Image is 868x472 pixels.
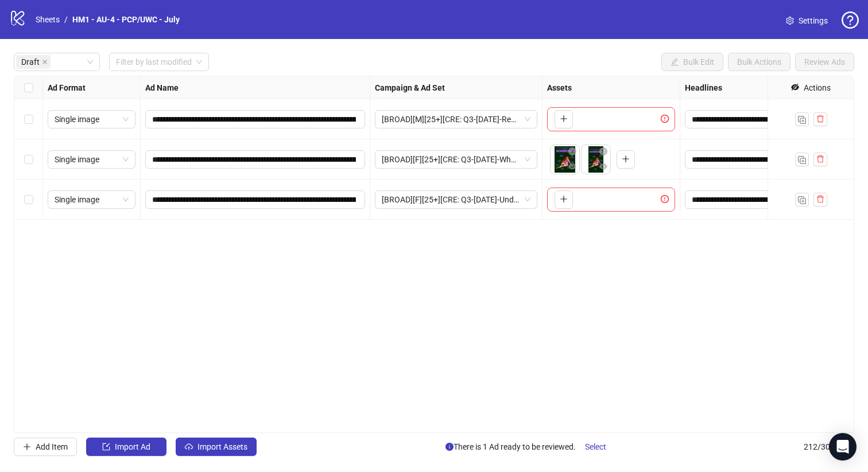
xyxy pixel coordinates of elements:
button: Preview [565,160,579,174]
span: close [42,59,48,65]
button: Import Assets [176,438,257,456]
div: Actions [804,81,831,94]
img: Asset 1 [551,145,579,174]
strong: Ad Format [48,81,86,94]
span: [BROAD][F][25+][CRE: Q3-07-JUL-2025-What-Happens-WeightLoss-VO-UWC][25 July 2025] (copy) [382,151,530,168]
a: Settings [777,11,837,30]
span: Draft [16,55,51,69]
span: delete [816,115,824,123]
button: Duplicate [795,193,809,206]
button: Review Ads [795,53,854,71]
button: Select [576,438,615,456]
button: Bulk Actions [728,53,790,71]
button: Add Item [14,438,77,456]
div: Select row 2 [14,139,43,180]
span: close-circle [599,147,607,155]
span: There is 1 Ad ready to be reviewed. [445,438,615,456]
div: Resize Ad Format column [137,76,140,99]
div: Edit values [685,110,847,128]
span: 212 / 300 items [804,440,854,453]
button: Delete [565,145,579,159]
span: plus [622,155,630,163]
button: Add [617,150,635,169]
span: Draft [21,56,40,68]
img: Duplicate [798,116,806,124]
span: [BROAD][M][25+][CRE: Q3-07-JUL-2025-Remake-PCP-1] [22 July 2025] [382,111,530,128]
div: Edit values [685,150,847,169]
strong: Campaign & Ad Set [375,81,445,94]
span: Add Item [36,442,68,451]
span: import [102,443,110,451]
div: Open Intercom Messenger [829,433,857,461]
span: close-circle [568,147,576,155]
button: Duplicate [795,153,809,166]
button: Duplicate [795,112,809,126]
div: Resize Ad Name column [367,76,370,99]
span: exclamation-circle [661,115,672,123]
span: eye-invisible [791,83,799,91]
span: eye [599,162,607,170]
span: Import Ad [115,442,150,451]
span: Single image [55,111,129,128]
span: info-circle [445,443,454,451]
a: HM1 - AU-4 - PCP/UWC - July [70,13,182,26]
div: Resize Campaign & Ad Set column [539,76,542,99]
img: Duplicate [798,196,806,204]
span: plus [560,195,568,203]
span: delete [816,155,824,163]
strong: Headlines [685,81,722,94]
span: Import Assets [197,442,247,451]
span: delete [816,195,824,203]
span: plus [23,443,31,451]
img: Duplicate [798,156,806,164]
div: Edit values [685,190,847,209]
button: Add [555,110,573,128]
strong: Ad Name [145,81,179,94]
button: Bulk Edit [661,53,723,71]
span: eye [568,162,576,170]
span: Single image [55,191,129,208]
div: Select row 3 [14,180,43,220]
span: Select [585,442,606,451]
span: plus [560,115,568,123]
span: Single image [55,151,129,168]
span: setting [786,17,794,25]
button: Import Ad [86,438,166,456]
button: Preview [596,160,610,174]
div: Select all rows [14,76,43,99]
span: Settings [799,14,828,27]
button: Add [555,190,573,209]
button: Delete [596,145,610,159]
li: / [64,13,68,26]
span: [BROAD][F][25+][CRE: Q3-07-JUL-2025-Undeniable proof-Text Only-PCP] [28 July 2025] [382,191,530,208]
img: Asset 2 [582,145,610,174]
strong: Assets [547,81,572,94]
a: Sheets [33,13,62,26]
span: exclamation-circle [661,195,672,203]
span: cloud-upload [185,443,193,451]
div: Resize Assets column [677,76,680,99]
div: Select row 1 [14,99,43,139]
span: question-circle [842,11,859,29]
